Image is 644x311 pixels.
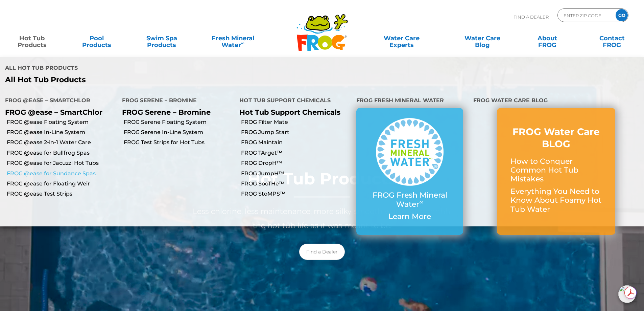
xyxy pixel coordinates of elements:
a: FROG Maintain [241,139,351,146]
a: FROG @ease 2-in-1 Water Care [7,139,117,146]
a: Find a Dealer [299,244,345,260]
a: Water CareBlog [457,31,507,45]
h4: FROG Serene – Bromine [122,94,229,108]
a: FROG JumpH™ [241,170,351,177]
h4: FROG @ease – SmartChlor [5,94,112,108]
p: FROG Serene – Bromine [122,108,229,116]
a: FROG Serene Floating System [124,118,234,126]
a: FROG Fresh Mineral Water∞ Learn More [370,118,450,224]
h4: Hot Tub Support Chemicals [239,94,346,108]
input: GO [616,9,628,21]
a: FROG @ease for Sundance Spas [7,170,117,177]
a: Hot Tub Support Chemicals [239,108,340,116]
a: FROG Filter Mate [241,118,351,126]
a: FROG DropH™ [241,159,351,167]
a: FROG SooTHe™ [241,180,351,187]
p: FROG Fresh Mineral Water [370,191,450,209]
sup: ∞ [419,199,423,205]
h4: FROG Fresh Mineral Water [356,94,463,108]
a: FROG @ease Floating System [7,118,117,126]
a: PoolProducts [72,31,122,45]
img: openIcon [618,285,636,303]
h4: FROG Water Care Blog [473,94,639,108]
input: Zip Code Form [563,10,609,20]
a: FROG @ease for Bullfrog Spas [7,149,117,157]
p: Find A Dealer [514,8,549,25]
a: Water CareExperts [361,31,443,45]
h3: FROG Water Care BLOG [510,126,602,150]
a: All Hot Tub Products [5,75,317,84]
a: FROG Serene In-Line System [124,129,234,136]
a: FROG Test Strips for Hot Tubs [124,139,234,146]
a: FROG StoMPS™ [241,190,351,198]
a: Hot TubProducts [7,31,57,45]
h4: All Hot Tub Products [5,62,317,75]
a: FROG Water Care BLOG How to Conquer Common Hot Tub Mistakes Everything You Need to Know About Foa... [510,126,602,217]
p: FROG @ease – SmartChlor [5,108,112,116]
a: FROG Jump Start [241,129,351,136]
p: Everything You Need to Know About Foamy Hot Tub Water [510,187,602,214]
a: AboutFROG [522,31,572,45]
a: FROG @ease Test Strips [7,190,117,198]
sup: ∞ [241,40,244,46]
a: Fresh MineralWater∞ [201,31,264,45]
p: How to Conquer Common Hot Tub Mistakes [510,157,602,184]
a: FROG @ease for Jacuzzi Hot Tubs [7,159,117,167]
a: FROG @ease for Floating Weir [7,180,117,187]
p: Learn More [370,212,450,221]
a: Swim SpaProducts [137,31,187,45]
a: FROG @ease In-Line System [7,129,117,136]
a: ContactFROG [587,31,637,45]
a: FROG TArget™ [241,149,351,157]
